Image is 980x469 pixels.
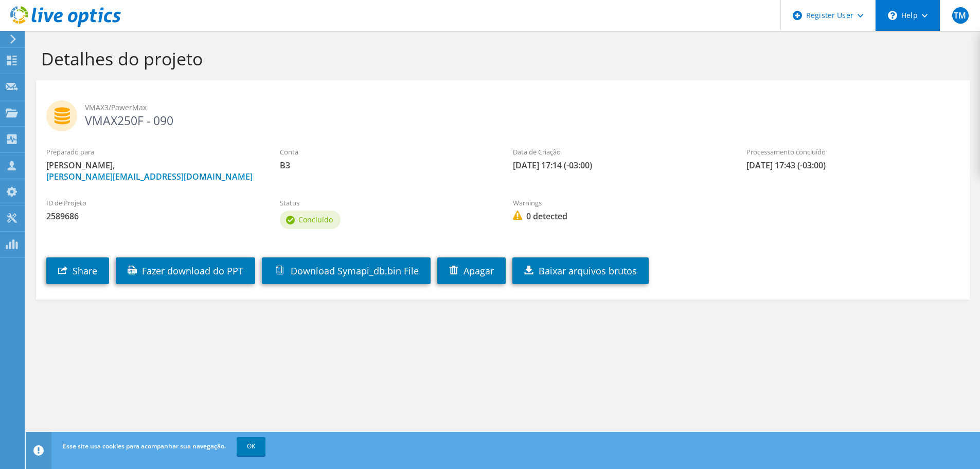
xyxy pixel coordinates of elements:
h2: VMAX250F - 090 [46,100,959,126]
a: Share [46,257,109,284]
label: Processamento concluído [746,147,959,157]
span: 2589686 [46,211,259,222]
span: [DATE] 17:14 (-03:00) [513,160,726,171]
h1: Detalhes do projeto [41,48,959,70]
span: [PERSON_NAME], [46,160,259,182]
span: [DATE] 17:43 (-03:00) [746,160,959,171]
span: 0 detected [513,211,726,222]
span: TM [952,7,969,24]
a: Baixar arquivos brutos [512,257,649,284]
label: ID de Projeto [46,198,259,208]
span: VMAX3/PowerMax [85,102,959,113]
a: OK [237,437,265,456]
a: Apagar [437,257,506,284]
svg: \n [888,11,897,20]
span: Esse site usa cookies para acompanhar sua navegação. [63,442,226,450]
label: Status [280,198,493,208]
a: [PERSON_NAME][EMAIL_ADDRESS][DOMAIN_NAME] [46,171,253,182]
a: Fazer download do PPT [116,257,255,284]
span: B3 [280,160,493,171]
a: Download Symapi_db.bin File [262,257,431,284]
label: Warnings [513,198,726,208]
span: Concluído [298,215,333,224]
label: Preparado para [46,147,259,157]
label: Data de Criação [513,147,726,157]
label: Conta [280,147,493,157]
